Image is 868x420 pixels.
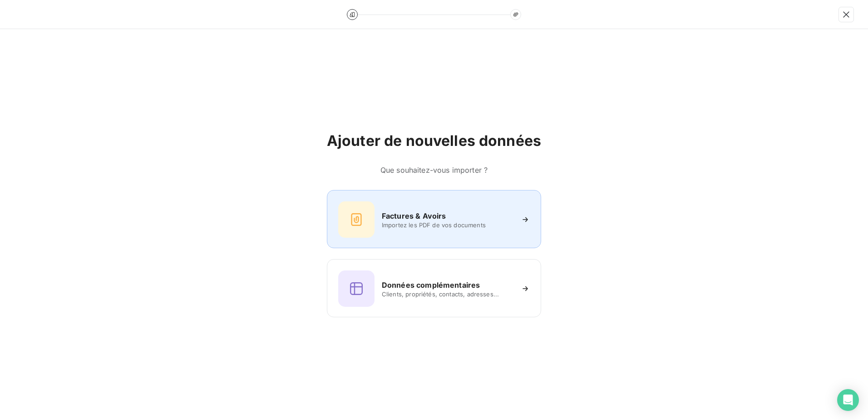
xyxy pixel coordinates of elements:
[382,280,480,290] h6: Données complémentaires
[382,210,446,221] h6: Factures & Avoirs
[382,290,513,298] span: Clients, propriétés, contacts, adresses...
[837,389,859,411] div: Open Intercom Messenger
[327,165,541,175] h6: Que souhaitez-vous importer ?
[382,221,513,229] span: Importez les PDF de vos documents
[327,132,541,150] h2: Ajouter de nouvelles données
